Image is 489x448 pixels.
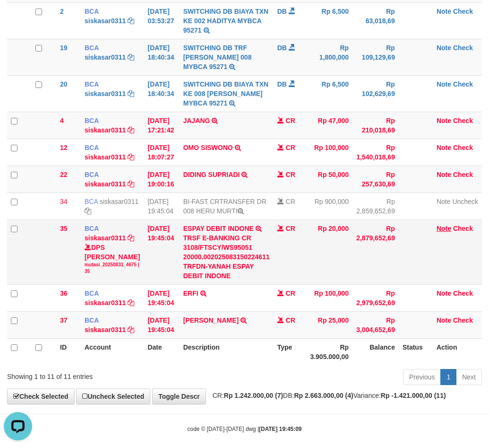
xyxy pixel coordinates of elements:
[286,117,295,124] span: CR
[188,426,302,432] small: code © [DATE]-[DATE] dwg |
[144,166,179,193] td: [DATE] 19:00:16
[180,338,274,365] th: Description
[85,290,99,297] span: BCA
[60,316,68,324] span: 37
[453,225,473,232] a: Check
[294,392,353,399] strong: Rp 2.663.000,00 (4)
[60,290,68,297] span: 36
[306,112,352,139] td: Rp 47,000
[4,4,32,32] button: Open LiveChat chat widget
[85,234,126,242] a: siskasar0311
[453,44,473,52] a: Check
[128,326,134,334] a: Copy siskasar0311 to clipboard
[456,369,482,385] a: Next
[180,193,274,220] td: BI-FAST CRTRANSFER DR 008 HERU MURTI
[437,117,451,124] a: Note
[128,234,134,242] a: Copy siskasar0311 to clipboard
[437,171,451,178] a: Note
[306,75,352,112] td: Rp 6,500
[60,144,68,151] span: 12
[128,180,134,188] a: Copy siskasar0311 to clipboard
[437,44,451,52] a: Note
[306,39,352,75] td: Rp 1,800,000
[144,284,179,311] td: [DATE] 19:45:04
[286,198,295,205] span: CR
[453,144,473,151] a: Check
[7,388,75,404] a: Check Selected
[352,193,399,220] td: Rp 2,859,652,69
[352,220,399,284] td: Rp 2,879,652,69
[208,392,446,399] span: CR: DB: Variance:
[85,53,126,61] a: siskasar0311
[85,225,99,232] span: BCA
[381,392,446,399] strong: Rp -1.421.000,00 (11)
[403,369,441,385] a: Previous
[453,117,473,124] a: Check
[85,80,99,88] span: BCA
[60,225,68,232] span: 35
[85,326,126,334] a: siskasar0311
[306,139,352,166] td: Rp 100,000
[144,311,179,338] td: [DATE] 19:45:04
[183,171,240,178] a: DIDING SUPRIADI
[352,311,399,338] td: Rp 3,004,652,69
[183,117,210,124] a: JAJANG
[85,17,126,25] a: siskasar0311
[437,316,451,324] a: Note
[85,262,140,275] div: mutasi_20250831_4675 | 35
[453,8,473,15] a: Check
[144,2,179,39] td: [DATE] 03:53:27
[286,225,295,232] span: CR
[85,180,126,188] a: siskasar0311
[76,388,150,404] a: Uncheck Selected
[274,338,307,365] th: Type
[85,153,126,161] a: siskasar0311
[306,220,352,284] td: Rp 20,000
[352,39,399,75] td: Rp 109,129,69
[437,80,451,88] a: Note
[144,112,179,139] td: [DATE] 17:21:42
[183,233,270,281] div: TRSF E-BANKING CR 3108/FTSCY/WS95051 20000.002025083150224611 TRFDN-YANAH ESPAY DEBIT INDONE
[453,80,473,88] a: Check
[183,225,254,232] a: ESPAY DEBIT INDONE
[144,338,179,365] th: Date
[286,171,295,178] span: CR
[286,316,295,324] span: CR
[85,8,99,15] span: BCA
[437,198,451,205] a: Note
[81,338,144,365] th: Account
[85,207,91,215] a: Copy siskasar0311 to clipboard
[144,75,179,112] td: [DATE] 18:40:34
[85,171,99,178] span: BCA
[85,299,126,307] a: siskasar0311
[183,8,268,34] a: SWITCHING DB BIAYA TXN KE 002 HADITYA MYBCA 95271
[286,290,295,297] span: CR
[144,220,179,284] td: [DATE] 19:45:04
[183,44,252,70] a: SWITCHING DB TRF [PERSON_NAME] 008 MYBCA 95271
[452,198,478,205] a: Uncheck
[128,126,134,134] a: Copy siskasar0311 to clipboard
[60,198,68,205] span: 34
[277,80,287,88] span: DB
[277,44,287,52] span: DB
[183,290,198,297] a: ERFI
[85,316,99,324] span: BCA
[56,338,81,365] th: ID
[306,284,352,311] td: Rp 100,000
[85,44,99,52] span: BCA
[306,311,352,338] td: Rp 25,000
[60,117,64,124] span: 4
[128,90,134,97] a: Copy siskasar0311 to clipboard
[144,193,179,220] td: [DATE] 19:45:04
[453,290,473,297] a: Check
[437,144,451,151] a: Note
[440,369,456,385] a: 1
[437,225,451,232] a: Note
[60,8,64,15] span: 2
[152,388,206,404] a: Toggle Descr
[85,243,140,275] div: DPS [PERSON_NAME]
[85,144,99,151] span: BCA
[453,316,473,324] a: Check
[60,171,68,178] span: 22
[85,198,98,205] span: BCA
